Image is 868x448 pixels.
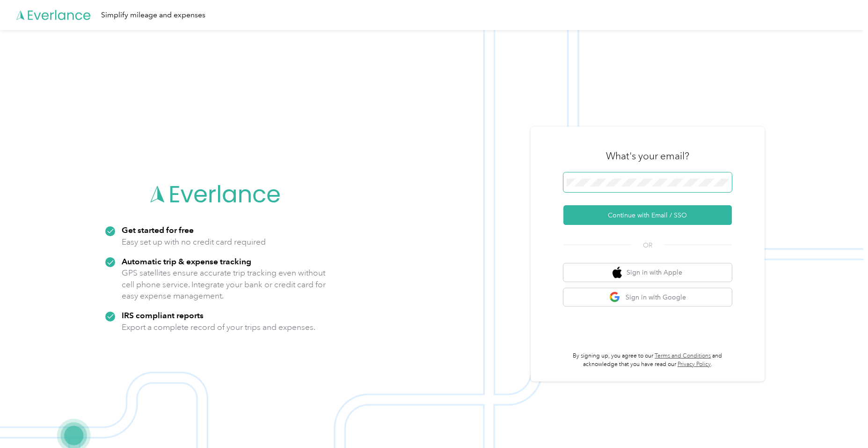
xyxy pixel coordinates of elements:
[563,263,732,282] button: apple logoSign in with Apple
[122,225,194,235] strong: Get started for free
[101,9,205,21] div: Simplify mileage and expenses
[655,352,711,359] a: Terms and Conditions
[609,291,621,303] img: google logo
[606,149,689,163] h3: What's your email?
[122,256,251,266] strong: Automatic trip & expense tracking
[631,240,664,250] span: OR
[122,236,266,248] p: Easy set up with no credit card required
[122,310,204,320] strong: IRS compliant reports
[563,205,732,225] button: Continue with Email / SSO
[122,267,326,302] p: GPS satellites ensure accurate trip tracking even without cell phone service. Integrate your bank...
[678,361,711,368] a: Privacy Policy
[563,288,732,306] button: google logoSign in with Google
[122,321,315,333] p: Export a complete record of your trips and expenses.
[563,352,732,368] p: By signing up, you agree to our and acknowledge that you have read our .
[613,267,622,278] img: apple logo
